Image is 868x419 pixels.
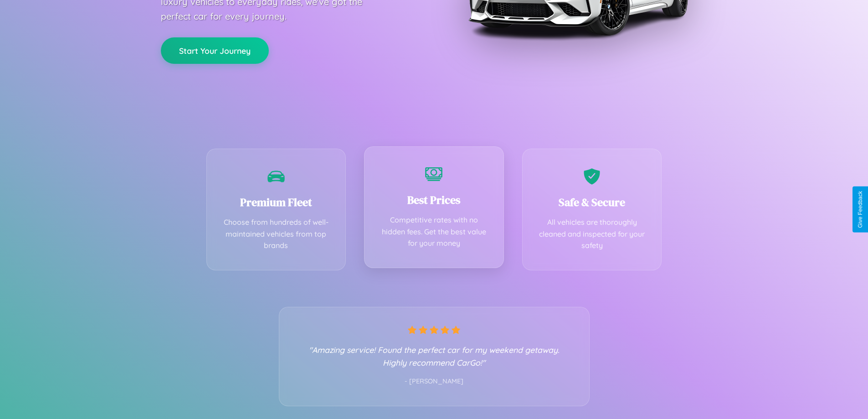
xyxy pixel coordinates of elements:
p: - [PERSON_NAME] [298,376,571,388]
p: Competitive rates with no hidden fees. Get the best value for your money [378,214,490,249]
h3: Safe & Secure [536,195,648,210]
div: Give Feedback [857,191,863,228]
p: Choose from hundreds of well-maintained vehicles from top brands [221,217,332,252]
h3: Premium Fleet [221,195,332,210]
h3: Best Prices [378,192,490,207]
p: "Amazing service! Found the perfect car for my weekend getaway. Highly recommend CarGo!" [298,343,571,369]
p: All vehicles are thoroughly cleaned and inspected for your safety [536,217,648,252]
button: Start Your Journey [161,37,269,64]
